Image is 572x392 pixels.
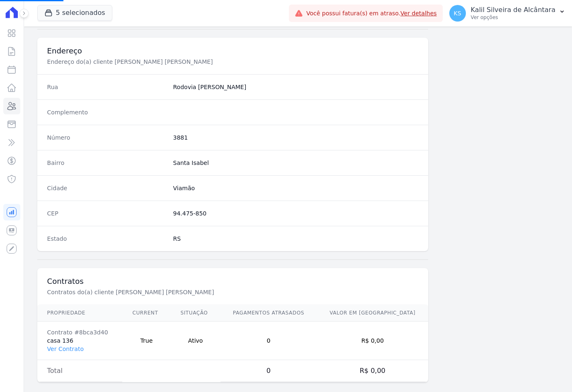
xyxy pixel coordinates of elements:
td: R$ 0,00 [317,360,428,382]
th: Valor em [GEOGRAPHIC_DATA] [317,305,428,322]
dt: Estado [47,235,167,243]
button: 5 selecionados [37,5,112,21]
th: Propriedade [37,305,123,322]
span: KS [454,10,461,16]
h3: Contratos [47,276,419,286]
a: Ver Contrato [47,346,84,352]
span: Você possui fatura(s) em atraso. [306,9,437,18]
td: Total [37,360,123,382]
th: Situação [170,305,220,322]
button: KS Kalil Silveira de Alcântara Ver opções [443,2,572,25]
dd: Santa Isabel [173,159,419,167]
div: Contrato #8bca3d40 [47,328,113,336]
p: Contratos do(a) cliente [PERSON_NAME] [PERSON_NAME] [47,288,326,296]
dd: 3881 [173,133,419,142]
th: Pagamentos Atrasados [221,305,317,322]
td: True [122,322,170,360]
td: 0 [221,322,317,360]
dt: CEP [47,209,167,218]
td: casa 136 [37,322,123,360]
p: Endereço do(a) cliente [PERSON_NAME] [PERSON_NAME] [47,58,326,66]
td: Ativo [170,322,220,360]
dt: Número [47,133,167,142]
dt: Cidade [47,184,167,192]
h3: Endereço [47,46,419,56]
td: R$ 0,00 [317,322,428,360]
p: Kalil Silveira de Alcântara [471,6,555,14]
dt: Rua [47,83,167,91]
th: Current [122,305,170,322]
dd: Rodovia [PERSON_NAME] [173,83,419,91]
p: Ver opções [471,14,555,21]
dd: 94.475-850 [173,209,419,218]
a: Ver detalhes [400,10,437,17]
dd: RS [173,235,419,243]
td: 0 [221,360,317,382]
dd: Viamão [173,184,419,192]
dt: Complemento [47,108,167,116]
dt: Bairro [47,159,167,167]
